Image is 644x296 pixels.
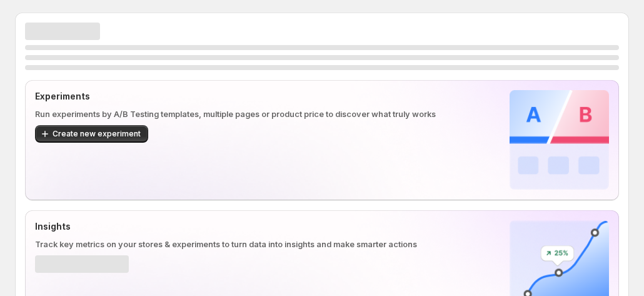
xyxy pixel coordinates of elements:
p: Experiments [35,90,505,103]
img: Experiments [510,90,609,190]
p: Track key metrics on your stores & experiments to turn data into insights and make smarter actions [35,238,505,250]
span: Create new experiment [53,129,141,139]
p: Insights [35,220,505,233]
p: Run experiments by A/B Testing templates, multiple pages or product price to discover what truly ... [35,108,505,120]
button: Create new experiment [35,125,148,143]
